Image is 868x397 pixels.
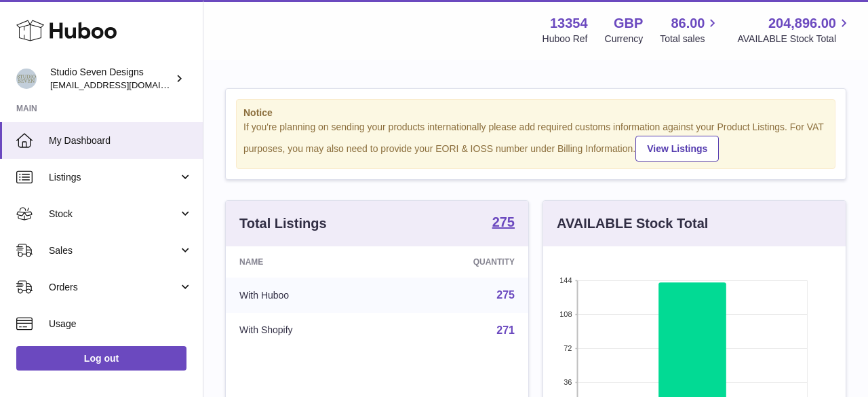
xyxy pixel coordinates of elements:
span: Usage [49,318,193,330]
span: [EMAIL_ADDRESS][DOMAIN_NAME] [50,79,199,90]
strong: GBP [614,14,643,33]
a: Log out [16,346,186,371]
text: 72 [564,344,572,352]
span: Stock [49,208,178,221]
div: Huboo Ref [542,33,588,45]
div: If you're planning on sending your products internationally please add required customs informati... [243,121,828,162]
span: 86.00 [671,14,705,33]
a: View Listings [635,136,719,162]
span: Sales [49,244,178,257]
text: 108 [559,310,572,318]
h3: AVAILABLE Stock Total [557,214,708,233]
th: Quantity [389,246,528,278]
text: 36 [564,378,572,386]
a: 275 [496,289,515,301]
span: Orders [49,281,178,294]
strong: 275 [492,215,515,229]
span: 204,896.00 [768,14,836,33]
td: With Huboo [226,278,389,313]
a: 204,896.00 AVAILABLE Stock Total [737,14,852,45]
a: 275 [492,215,515,231]
span: AVAILABLE Stock Total [737,33,852,45]
h3: Total Listings [239,214,327,233]
span: My Dashboard [49,134,193,147]
strong: Notice [243,107,828,119]
text: 144 [559,276,572,284]
a: 271 [496,324,515,336]
td: With Shopify [226,313,389,348]
img: internalAdmin-13354@internal.huboo.com [16,69,37,89]
strong: 13354 [550,14,588,33]
div: Currency [605,33,644,45]
span: Listings [49,171,178,184]
span: Total sales [660,33,720,45]
th: Name [226,246,389,278]
a: 86.00 Total sales [660,14,720,45]
div: Studio Seven Designs [50,66,172,92]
